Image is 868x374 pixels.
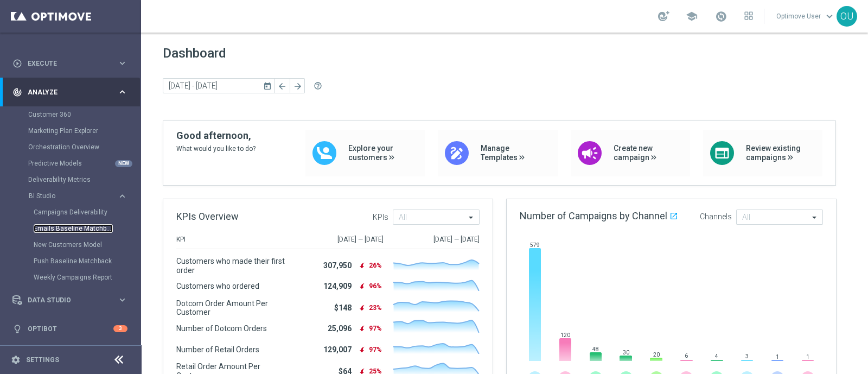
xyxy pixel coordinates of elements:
a: Deliverability Metrics [28,175,113,184]
span: Data Studio [28,297,117,303]
div: NEW [115,160,132,167]
div: Push Baseline Matchback [34,253,140,269]
i: keyboard_arrow_right [117,295,127,305]
a: New Customers Model [34,240,113,249]
i: play_circle_outline [12,59,22,68]
button: track_changes Analyze keyboard_arrow_right [12,88,128,97]
button: Data Studio keyboard_arrow_right [12,296,128,305]
a: Optimove Userkeyboard_arrow_down [775,8,837,24]
a: Predictive Models [28,159,113,168]
div: Campaigns Deliverability [34,204,140,220]
a: Settings [26,357,59,363]
i: settings [11,355,21,365]
i: keyboard_arrow_right [117,87,127,97]
i: track_changes [12,87,22,97]
a: Weekly Campaigns Report [34,273,113,282]
i: keyboard_arrow_right [117,191,127,201]
div: Analyze [12,87,117,97]
a: Optibot [28,314,113,343]
div: Data Studio [12,295,117,305]
div: Deliverability Metrics [28,172,140,188]
span: Analyze [28,89,117,96]
a: Customer 360 [28,110,113,119]
div: Orchestration Overview [28,139,140,155]
div: Emails Baseline Matchback [34,220,140,237]
a: Push Baseline Matchback [34,257,113,265]
a: Emails Baseline Matchback [34,224,113,233]
button: play_circle_outline Execute keyboard_arrow_right [12,59,128,68]
a: Orchestration Overview [28,143,113,151]
div: Execute [12,59,117,68]
div: OU [837,6,857,27]
span: keyboard_arrow_down [824,10,835,22]
div: Weekly Campaigns Report [34,269,140,286]
div: BI Studio [29,193,117,199]
div: 3 [113,325,127,332]
button: lightbulb Optibot 3 [12,325,128,333]
div: Optibot [12,314,127,343]
div: New Customers Model [34,237,140,253]
span: school [686,10,698,22]
span: BI Studio [29,193,106,199]
div: Marketing Plan Explorer [28,123,140,139]
a: Marketing Plan Explorer [28,126,113,135]
span: Execute [28,60,117,67]
div: Customer 360 [28,106,140,123]
div: BI Studio [28,188,140,286]
i: lightbulb [12,324,22,334]
button: BI Studio keyboard_arrow_right [28,192,128,200]
div: Predictive Models [28,155,140,172]
a: Campaigns Deliverability [34,208,113,217]
i: keyboard_arrow_right [117,58,127,68]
